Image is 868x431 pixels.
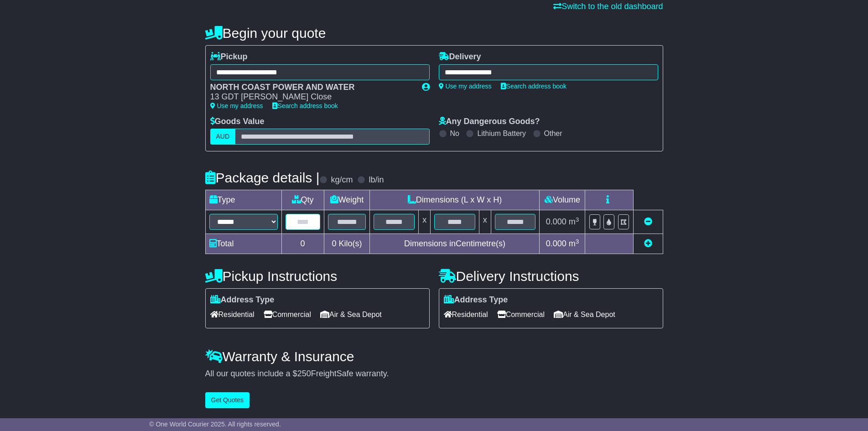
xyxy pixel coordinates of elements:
td: x [479,210,491,234]
a: Switch to the old dashboard [553,2,663,11]
div: NORTH COAST POWER AND WATER [210,83,413,93]
a: Search address book [272,102,338,109]
label: kg/cm [331,175,353,185]
label: Address Type [444,295,508,305]
h4: Package details | [205,170,320,185]
td: 0 [281,234,324,254]
label: AUD [210,129,236,145]
span: Residential [210,307,255,322]
label: No [450,129,459,138]
td: Kilo(s) [324,234,370,254]
label: Delivery [439,52,481,62]
label: Address Type [210,295,275,305]
td: Volume [540,190,585,210]
span: Residential [444,307,488,322]
a: Remove this item [644,217,652,226]
label: Other [544,129,562,138]
h4: Warranty & Insurance [205,349,663,364]
td: Weight [324,190,370,210]
label: Goods Value [210,117,265,127]
label: Pickup [210,52,248,62]
h4: Delivery Instructions [439,269,663,284]
td: Dimensions in Centimetre(s) [370,234,540,254]
label: lb/in [369,175,384,185]
span: 0.000 [546,239,567,248]
button: Get Quotes [205,392,250,408]
span: Air & Sea Depot [320,307,382,322]
span: Commercial [497,307,545,322]
sup: 3 [576,238,579,245]
span: © One World Courier 2025. All rights reserved. [149,421,281,428]
div: All our quotes include a $ FreightSafe warranty. [205,369,663,379]
a: Add new item [644,239,652,248]
span: 0.000 [546,217,567,226]
span: Commercial [264,307,311,322]
span: 250 [297,369,311,378]
td: x [419,210,431,234]
a: Use my address [210,102,263,109]
span: m [569,239,579,248]
a: Search address book [501,83,567,90]
td: Qty [281,190,324,210]
td: Total [205,234,281,254]
td: Type [205,190,281,210]
div: 13 GDT [PERSON_NAME] Close [210,92,413,102]
label: Lithium Battery [477,129,526,138]
h4: Pickup Instructions [205,269,430,284]
span: Air & Sea Depot [554,307,615,322]
td: Dimensions (L x W x H) [370,190,540,210]
span: m [569,217,579,226]
label: Any Dangerous Goods? [439,117,540,127]
h4: Begin your quote [205,26,663,41]
a: Use my address [439,83,492,90]
span: 0 [332,239,336,248]
sup: 3 [576,216,579,223]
